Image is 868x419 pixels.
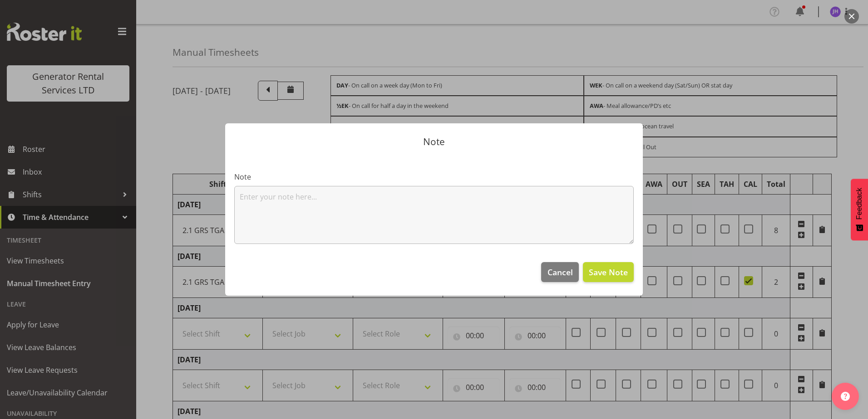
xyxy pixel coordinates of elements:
[841,392,850,401] img: help-xxl-2.png
[583,262,634,282] button: Save Note
[234,171,634,182] label: Note
[589,266,628,278] span: Save Note
[547,266,573,278] span: Cancel
[855,188,863,219] span: Feedback
[541,262,578,282] button: Cancel
[234,137,634,146] p: Note
[851,179,868,240] button: Feedback - Show survey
